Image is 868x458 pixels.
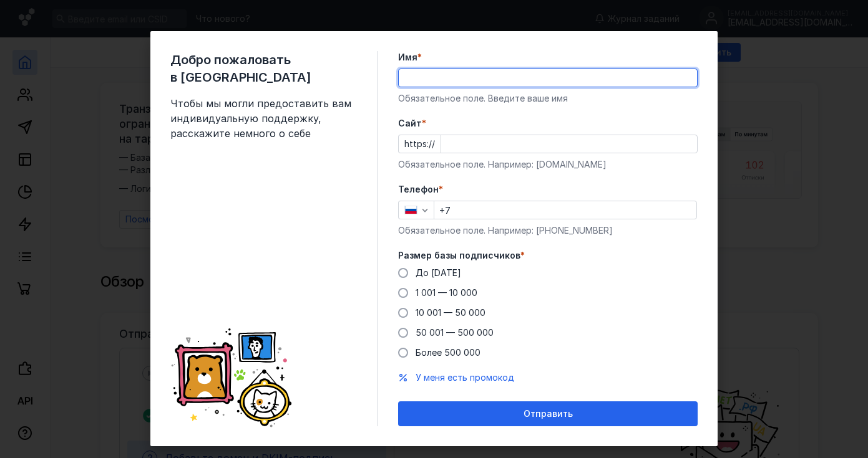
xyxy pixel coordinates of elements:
div: Обязательное поле. Например: [PHONE_NUMBER] [398,224,698,237]
span: Телефон [398,183,439,196]
span: Cайт [398,117,422,130]
span: У меня есть промокод [416,372,514,383]
span: 10 001 — 50 000 [416,307,485,318]
span: Отправить [524,409,573,419]
span: 1 001 — 10 000 [416,287,477,298]
span: Более 500 000 [416,347,480,358]
span: Добро пожаловать в [GEOGRAPHIC_DATA] [170,51,358,86]
button: У меня есть промокод [416,371,514,384]
div: Обязательное поле. Например: [DOMAIN_NAME] [398,158,698,171]
div: Обязательное поле. Введите ваше имя [398,92,698,105]
span: Имя [398,51,417,64]
button: Отправить [398,401,698,426]
span: До [DATE] [416,267,461,278]
span: Чтобы мы могли предоставить вам индивидуальную поддержку, расскажите немного о себе [170,96,358,141]
span: Размер базы подписчиков [398,249,520,262]
span: 50 001 — 500 000 [416,327,494,338]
